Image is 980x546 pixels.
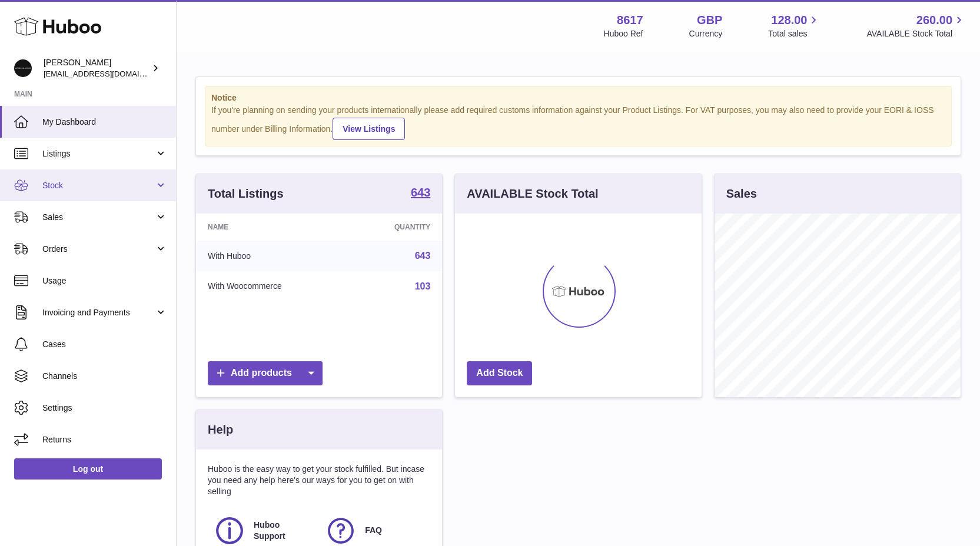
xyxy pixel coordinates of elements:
[42,402,167,414] span: Settings
[196,271,349,302] td: With Woocommerce
[208,361,323,385] a: Add products
[697,12,722,28] strong: GBP
[42,371,167,382] span: Channels
[415,251,431,261] a: 643
[42,339,167,350] span: Cases
[726,186,757,202] h3: Sales
[42,275,167,287] span: Usage
[604,28,643,39] div: Huboo Ref
[42,244,155,255] span: Orders
[916,12,952,28] span: 260.00
[689,28,723,39] div: Currency
[44,57,150,79] div: [PERSON_NAME]
[42,307,155,318] span: Invoicing and Payments
[467,186,598,202] h3: AVAILABLE Stock Total
[196,241,349,271] td: With Huboo
[866,28,966,39] span: AVAILABLE Stock Total
[768,28,820,39] span: Total sales
[349,214,443,241] th: Quantity
[411,187,430,198] strong: 643
[42,180,155,191] span: Stock
[211,92,945,104] strong: Notice
[208,186,284,202] h3: Total Listings
[771,12,807,28] span: 128.00
[196,214,349,241] th: Name
[42,434,167,445] span: Returns
[254,520,312,542] span: Huboo Support
[768,12,820,39] a: 128.00 Total sales
[617,12,643,28] strong: 8617
[415,281,431,291] a: 103
[365,525,382,536] span: FAQ
[42,116,167,128] span: My Dashboard
[866,12,966,39] a: 260.00 AVAILABLE Stock Total
[467,361,532,385] a: Add Stock
[333,118,405,140] a: View Listings
[14,458,162,480] a: Log out
[208,464,430,497] p: Huboo is the easy way to get your stock fulfilled. But incase you need any help here's our ways f...
[411,187,430,201] a: 643
[42,148,155,159] span: Listings
[42,212,155,223] span: Sales
[14,59,32,77] img: hello@alfredco.com
[211,105,945,140] div: If you're planning on sending your products internationally please add required customs informati...
[44,69,173,78] span: [EMAIL_ADDRESS][DOMAIN_NAME]
[208,422,233,438] h3: Help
